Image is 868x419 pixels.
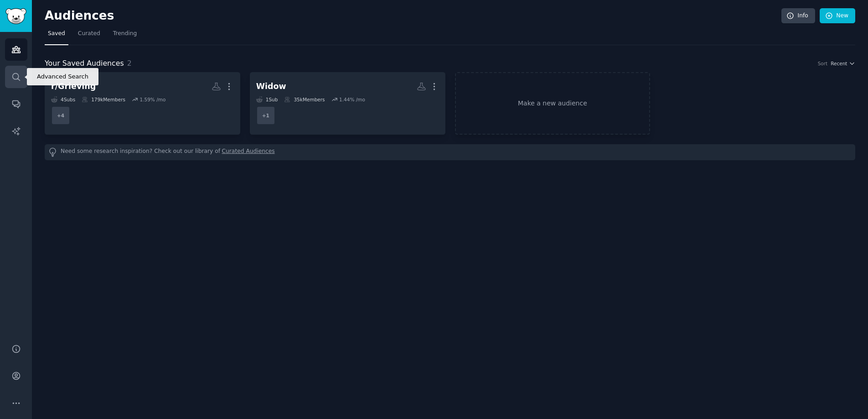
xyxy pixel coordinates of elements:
[127,59,132,68] span: 2
[51,106,70,125] div: + 4
[256,106,275,125] div: + 1
[45,144,855,160] div: Need some research inspiration? Check out our library of
[45,72,240,135] a: r/Grieving4Subs179kMembers1.59% /mo+4
[455,72,651,135] a: Make a new audience
[113,30,137,38] span: Trending
[45,26,68,45] a: Saved
[110,26,140,45] a: Trending
[82,96,125,103] div: 179k Members
[222,147,275,157] a: Curated Audiences
[831,60,847,67] span: Recent
[5,8,26,24] img: GummySearch logo
[51,96,75,103] div: 4 Sub s
[75,26,103,45] a: Curated
[256,96,278,103] div: 1 Sub
[339,96,365,103] div: 1.44 % /mo
[139,96,165,103] div: 1.59 % /mo
[250,72,445,135] a: Widow1Sub35kMembers1.44% /mo+1
[831,60,855,67] button: Recent
[781,8,815,24] a: Info
[78,30,100,38] span: Curated
[256,81,286,92] div: Widow
[45,58,124,69] span: Your Saved Audiences
[284,96,325,103] div: 35k Members
[45,9,781,23] h2: Audiences
[51,81,96,92] div: r/Grieving
[818,60,828,67] div: Sort
[820,8,855,24] a: New
[48,30,65,38] span: Saved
